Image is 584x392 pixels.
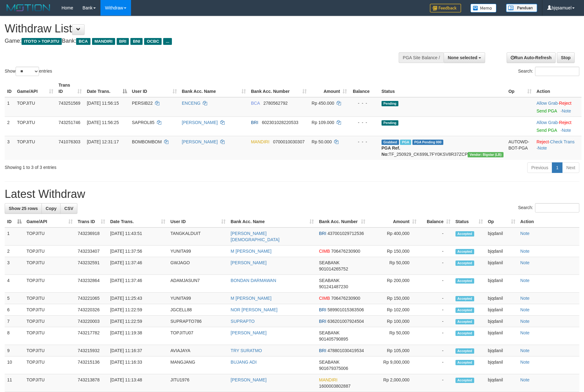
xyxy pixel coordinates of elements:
th: Trans ID: activate to sort column ascending [75,216,108,227]
td: - [419,374,453,392]
a: BUJANG ADI [231,360,256,365]
span: BRI [117,38,129,45]
a: [PERSON_NAME] [182,139,218,144]
span: SEABANK [319,278,339,283]
span: Accepted [455,249,474,254]
span: 743251746 [58,120,80,125]
td: bjqdanil [485,257,518,275]
a: Note [562,128,571,133]
span: SEABANK [319,360,339,365]
span: Copy 437001029712536 to clipboard [328,231,364,236]
td: TOPJITU [24,293,75,304]
td: TOPJITU [24,345,75,356]
td: bjqdanil [485,327,518,345]
td: JGCELL88 [168,304,228,316]
td: Rp 150,000 [368,246,419,257]
th: Date Trans.: activate to sort column ascending [108,216,168,227]
span: Copy [46,206,56,211]
span: · [537,101,559,106]
td: Rp 2,000,000 [368,374,419,392]
td: 743213878 [75,374,108,392]
span: Copy 589901015363506 to clipboard [328,307,364,312]
td: [DATE] 11:37:56 [108,246,168,257]
td: TANGKALDUIT [168,227,228,246]
h1: Latest Withdraw [5,188,579,200]
td: · [534,97,582,117]
a: Check Trans [550,139,575,144]
span: MANDIRI [92,38,115,45]
td: Rp 50,000 [368,327,419,345]
h4: Game: Bank: [5,38,383,44]
td: 2 [5,117,14,136]
td: 743233407 [75,246,108,257]
span: Accepted [455,296,474,301]
span: BOMBOMBOM [132,139,162,144]
a: Reject [559,120,572,125]
span: SAPROL85 [132,120,154,125]
td: TOPJITU [24,374,75,392]
td: TOPJITU [24,356,75,374]
span: PERSIB22 [132,101,153,106]
td: JITU1976 [168,374,228,392]
span: Accepted [455,378,474,383]
td: 743220003 [75,316,108,327]
span: Grabbed [382,140,399,145]
td: ADAMJASUN7 [168,275,228,293]
th: ID: activate to sort column descending [5,216,24,227]
a: 1 [552,162,562,173]
td: 10 [5,356,24,374]
td: bjqdanil [485,374,518,392]
td: YUNITA99 [168,293,228,304]
td: Rp 400,000 [368,227,419,246]
span: None selected [448,55,477,60]
td: bjqdanil [485,246,518,257]
td: YUNITA99 [168,246,228,257]
a: Note [520,278,530,283]
a: Note [520,260,530,265]
div: - - - [352,119,377,126]
td: bjqdanil [485,316,518,327]
td: TOPJITU [24,227,75,246]
span: MANDIRI [319,377,337,382]
td: 9 [5,345,24,356]
th: Amount: activate to sort column ascending [368,216,419,227]
span: Copy 901405790895 to clipboard [319,337,348,342]
td: TOPJITU07 [168,327,228,345]
span: Accepted [455,360,474,365]
span: Rp 50.000 [312,139,332,144]
a: Note [520,249,530,254]
td: - [419,304,453,316]
a: Note [520,307,530,312]
span: Pending [382,120,398,126]
td: AUTOWD-BOT-PGA [506,136,534,160]
button: None selected [444,52,485,63]
span: BRI [251,120,258,125]
a: BONDAN DARMAWAN [231,278,276,283]
td: TOPJITU [14,136,56,160]
a: [PERSON_NAME] [231,260,266,265]
span: Copy 1600003802887 to clipboard [319,384,350,389]
td: 743215932 [75,345,108,356]
td: MANGJANG [168,356,228,374]
td: AVIAJAYA [168,345,228,356]
span: Rp 109.000 [312,120,334,125]
span: BRI [319,307,326,312]
span: BNI [130,38,143,45]
a: Note [538,146,547,151]
th: Date Trans.: activate to sort column descending [84,79,129,97]
span: · [537,120,559,125]
td: 743236918 [75,227,108,246]
td: Rp 100,000 [368,316,419,327]
th: Game/API: activate to sort column ascending [24,216,75,227]
td: 8 [5,327,24,345]
span: OCBC [144,38,162,45]
td: TOPJITU [24,246,75,257]
b: PGA Ref. No: [382,146,400,157]
a: M [PERSON_NAME] [231,249,271,254]
img: Feedback.jpg [430,4,461,12]
span: PGA Pending [412,140,444,145]
td: [DATE] 11:43:51 [108,227,168,246]
td: SUPRAPTO786 [168,316,228,327]
span: Copy 706476230900 to clipboard [331,296,360,301]
th: ID [5,79,14,97]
